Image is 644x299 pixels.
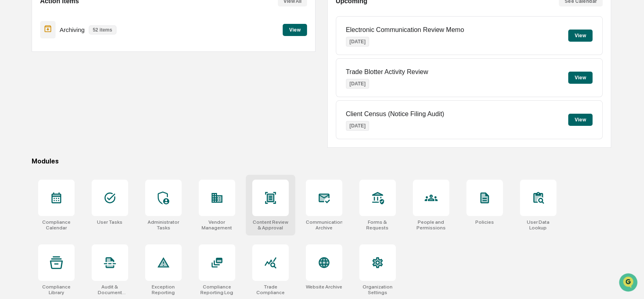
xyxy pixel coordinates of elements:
[56,98,104,113] a: 🗄️Attestations
[346,110,444,118] p: Client Census (Notice Filing Audit)
[520,219,556,231] div: User Data Lookup
[346,37,369,47] p: [DATE]
[28,70,103,76] div: We're available if you need us!
[283,24,307,36] button: View
[38,219,75,231] div: Compliance Calendar
[475,219,494,225] div: Policies
[8,102,15,109] div: 🖐️
[8,17,148,30] p: How can we help?
[199,219,235,231] div: Vendor Management
[59,102,65,109] div: 🗄️
[199,284,235,295] div: Compliance Reporting Log
[145,284,182,295] div: Exception Reporting
[568,30,592,42] button: View
[60,26,85,33] p: Archiving
[81,137,98,143] span: Pylon
[359,284,396,295] div: Organization Settings
[618,272,640,294] iframe: Open customer support
[32,157,611,165] div: Modules
[346,79,369,89] p: [DATE]
[346,26,464,34] p: Electronic Communication Review Memo
[346,68,428,76] p: Trade Blotter Activity Review
[252,284,289,295] div: Trade Compliance
[359,219,396,231] div: Forms & Requests
[97,219,122,225] div: User Tasks
[568,114,592,126] button: View
[67,102,101,110] span: Attestations
[89,25,116,34] p: 52 items
[346,121,369,131] p: [DATE]
[252,219,289,231] div: Content Review & Approval
[28,61,133,70] div: Start new chat
[568,72,592,84] button: View
[5,98,56,113] a: 🖐️Preclearance
[413,219,449,231] div: People and Permissions
[57,136,98,143] a: Powered byPylon
[8,61,23,76] img: 1746055101610-c473b297-6a78-478c-a979-82029cc54cd1
[8,118,15,124] div: 🔎
[306,219,342,231] div: Communications Archive
[306,284,342,290] div: Website Archive
[92,284,128,295] div: Audit & Document Logs
[138,64,148,74] button: Start new chat
[16,102,52,110] span: Preclearance
[38,284,75,295] div: Compliance Library
[5,114,54,128] a: 🔎Data Lookup
[283,25,307,33] a: View
[16,117,51,125] span: Data Lookup
[145,219,182,231] div: Administrator Tasks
